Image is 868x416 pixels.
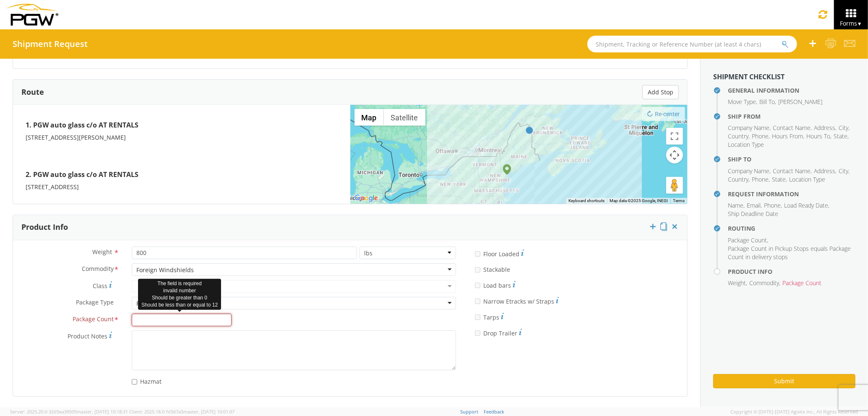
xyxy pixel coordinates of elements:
[475,315,480,320] input: Tarps
[68,332,107,340] span: Product Notes
[484,408,505,415] a: Feedback
[839,124,848,132] span: City
[749,279,779,287] span: Commodity
[773,124,811,132] span: Contact Name
[773,167,811,175] span: Contact Name
[642,107,685,121] button: Re-center
[772,175,786,183] span: State
[666,128,683,145] button: Toggle fullscreen view
[749,279,780,287] li: ,
[728,244,851,261] span: Package Count in Pickup Stops equals Package Count in delivery stops
[728,225,855,231] h4: Routing
[642,85,679,99] button: Add Stop
[784,201,829,210] li: ,
[26,133,126,141] span: [STREET_ADDRESS][PERSON_NAME]
[772,175,787,184] li: ,
[814,124,835,132] span: Address
[728,140,764,148] span: Location Type
[132,376,163,386] label: Hazmat
[475,312,504,322] label: Tarps
[728,236,767,244] span: Package Count
[610,198,668,203] span: Map data ©2025 Google, INEGI
[475,264,512,274] label: Stackable
[752,132,770,140] li: ,
[747,201,762,210] li: ,
[132,379,137,385] input: Hazmat
[475,280,516,290] label: Load bars
[183,408,235,415] span: master, [DATE] 10:01:07
[26,117,338,133] h4: 1. PGW auto glass c/o AT RENTALS
[728,167,769,175] span: Company Name
[728,124,769,132] span: Company Name
[789,175,825,183] span: Location Type
[82,265,114,274] span: Commodity
[6,4,58,26] img: pgw-form-logo-1aaa8060b1cc70fad034.png
[728,279,747,287] li: ,
[730,408,858,415] span: Copyright © [DATE]-[DATE] Agistix Inc., All Rights Reserved
[728,98,757,106] li: ,
[713,72,785,81] strong: Shipment Checklist
[352,193,380,204] img: Google
[352,193,380,204] a: Open this area in Google Maps (opens a new window)
[778,98,822,106] span: [PERSON_NAME]
[773,124,812,132] li: ,
[138,279,221,310] div: The field is required invalid number Should be greater than 0 Should be less than or equal to 12
[713,374,855,388] button: Submit
[747,201,761,209] span: Email
[475,283,480,288] input: Load bars
[814,124,837,132] li: ,
[13,39,88,49] h4: Shipment Request
[839,167,848,175] span: City
[806,132,832,140] li: ,
[587,36,797,52] input: Shipment, Tracking or Reference Number (at least 4 chars)
[764,201,781,209] span: Phone
[21,88,44,96] h3: Route
[475,299,480,304] input: Narrow Etracks w/ Straps
[728,268,855,275] h4: Product Info
[728,98,756,106] span: Move Type
[728,279,746,287] span: Weight
[759,98,775,106] span: Bill To
[728,201,743,209] span: Name
[666,147,683,164] button: Map camera controls
[840,19,862,27] span: Forms
[26,183,79,191] span: [STREET_ADDRESS]
[728,175,750,184] li: ,
[26,167,338,183] h4: 2. PGW auto glass c/o AT RENTALS
[759,98,776,106] li: ,
[782,279,821,287] span: Package Count
[728,132,750,140] li: ,
[475,328,522,338] label: Drop Trailer
[10,408,128,415] span: Server: 2025.20.0-32d5ea39505
[857,20,862,27] span: ▼
[814,167,835,175] span: Address
[834,132,847,140] span: State
[752,132,769,140] span: Phone
[834,132,849,140] li: ,
[728,167,771,175] li: ,
[773,167,812,175] li: ,
[136,266,194,274] div: Foreign Windshields
[475,267,480,273] input: Stackable
[461,408,479,415] a: Support
[772,132,804,140] li: ,
[764,201,782,210] li: ,
[92,248,112,256] span: Weight
[806,132,830,140] span: Hours To
[21,223,68,231] h3: Product Info
[772,132,803,140] span: Hours From
[728,124,771,132] li: ,
[728,175,748,183] span: Country
[728,132,748,140] span: Country
[354,109,384,126] button: Show street map
[136,299,158,308] div: Pallet(s)
[728,113,855,120] h4: Ship From
[673,198,685,203] a: Terms
[475,330,480,336] input: Drop Trailer
[666,177,683,194] button: Drag Pegman onto the map to open Street View
[839,124,850,132] li: ,
[728,156,855,162] h4: Ship To
[76,298,114,308] span: Package Type
[728,201,745,210] li: ,
[728,236,768,244] li: ,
